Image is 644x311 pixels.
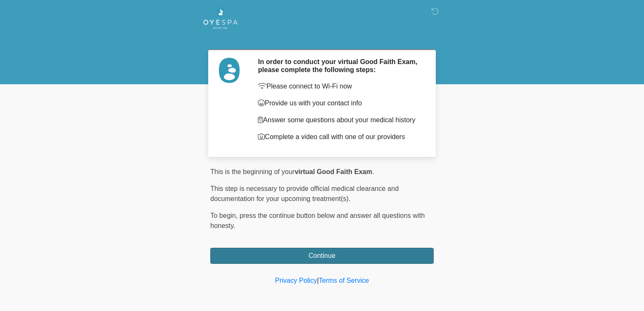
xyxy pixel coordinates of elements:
p: Complete a video call with one of our providers [258,132,421,142]
p: Provide us with your contact info [258,98,421,108]
p: Answer some questions about your medical history [258,115,421,125]
h2: In order to conduct your virtual Good Faith Exam, please complete the following steps: [258,58,421,74]
img: Agent Avatar [217,58,242,83]
span: press the continue button below and answer all questions with honesty. [210,212,425,229]
a: Privacy Policy [275,277,317,284]
span: . [372,168,374,175]
p: Please connect to Wi-Fi now [258,81,421,91]
span: To begin, [210,212,239,219]
h1: ‎ ‎ [204,30,440,46]
span: This step is necessary to provide official medical clearance and documentation for your upcoming ... [210,185,399,202]
button: Continue [210,248,434,264]
a: Terms of Service [319,277,369,284]
img: Oyespa Logo [202,6,239,30]
span: This is the beginning of your [210,168,295,175]
strong: virtual Good Faith Exam [295,168,372,175]
a: | [317,277,319,284]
